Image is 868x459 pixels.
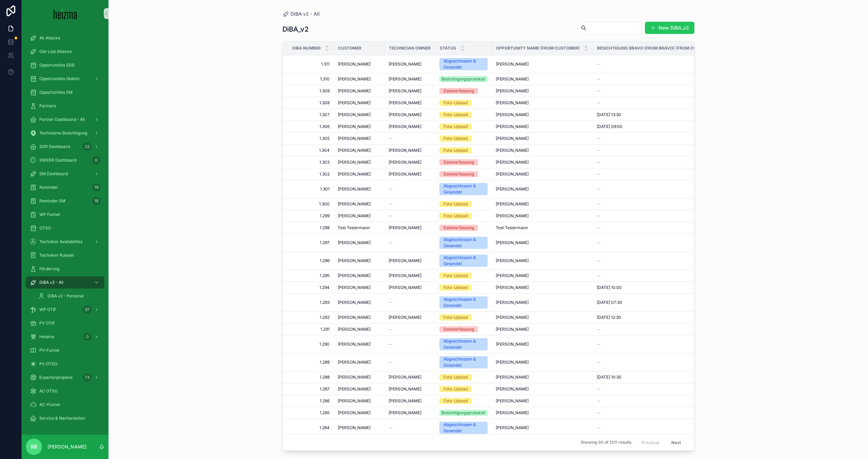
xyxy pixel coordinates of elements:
span: 1.292 [291,315,330,320]
span: Opportunities SM [39,90,73,95]
a: 1.304 [291,148,330,153]
a: Foto-Upload [439,273,488,279]
span: -- [389,186,393,192]
a: Abgeschlossen & Gesendet [439,255,488,267]
a: Förderung [26,263,104,275]
a: DiBA v2 - All [282,11,320,17]
div: Besichtigungsprotokoll [441,76,485,82]
a: 1.308 [291,100,330,106]
a: SMSDR Dashboard0 [26,154,104,166]
div: Foto-Upload [443,135,468,142]
a: WP Funnel [26,208,104,221]
a: [PERSON_NAME] [338,112,380,117]
a: [PERSON_NAME] [496,124,589,129]
div: Abgeschlossen & Gesendet [443,296,484,309]
span: [PERSON_NAME] [389,61,421,67]
a: Foto-Upload [439,147,488,153]
a: 1.296 [291,258,330,263]
a: [PERSON_NAME] [496,88,589,94]
a: Foto-Upload [439,124,488,130]
span: DiBA v2 - All [39,280,63,285]
span: [PERSON_NAME] [496,285,529,290]
a: Old-Lost Attacke [26,45,104,58]
span: SMSDR Dashboard [39,158,76,163]
span: [PERSON_NAME] [389,100,421,106]
span: [PERSON_NAME] [338,213,371,219]
a: [PERSON_NAME] [338,327,380,332]
a: 4k Attacke [26,32,104,44]
a: Test Testermann [496,225,589,231]
a: [PERSON_NAME] [496,300,589,305]
span: -- [389,300,393,305]
span: -- [597,76,601,82]
span: [PERSON_NAME] [338,201,371,207]
a: [PERSON_NAME] [496,186,589,192]
span: [PERSON_NAME] [338,300,371,305]
span: [PERSON_NAME] [389,315,421,320]
div: Foto-Upload [443,273,468,279]
div: Datenerfassung [443,171,474,177]
span: -- [597,136,601,141]
a: [PERSON_NAME] [496,148,589,153]
span: [PERSON_NAME] [338,61,371,67]
a: 1.297 [291,240,330,245]
div: 0 [92,156,100,164]
a: 1.293 [291,300,330,305]
a: Abgeschlossen & Gesendet [439,183,488,195]
a: -- [597,213,724,219]
a: [PERSON_NAME] [338,61,380,67]
span: 1.295 [291,273,330,278]
span: DiBA v2 - Personal [47,293,84,299]
a: [PERSON_NAME] [389,225,431,231]
a: [PERSON_NAME] [496,201,589,207]
a: [PERSON_NAME] [338,300,380,305]
span: [PERSON_NAME] [496,258,529,263]
a: -- [597,160,724,165]
span: [PERSON_NAME] [338,171,371,177]
a: [PERSON_NAME] [389,315,431,320]
div: Datenerfassung [443,159,474,165]
a: 1.303 [291,160,330,165]
a: 1.298 [291,225,330,231]
a: [PERSON_NAME] [496,240,589,245]
span: Opportunities SDR [39,62,75,68]
span: Partner Dashboard - All [39,117,85,122]
div: Abgeschlossen & Gesendet [443,183,484,195]
span: [PERSON_NAME] [338,136,371,141]
span: 1.302 [291,171,330,177]
a: [PERSON_NAME] [496,171,589,177]
a: [PERSON_NAME] [496,160,589,165]
span: Reminder [39,185,58,190]
span: -- [597,88,601,94]
a: [PERSON_NAME] [496,61,589,67]
a: [PERSON_NAME] [338,186,380,192]
span: [PERSON_NAME] [338,285,371,290]
span: [PERSON_NAME] [389,273,421,278]
a: SM Dashboard [26,168,104,180]
a: 1.306 [291,124,330,129]
span: -- [389,136,393,141]
span: [PERSON_NAME] [389,171,421,177]
a: Foto-Upload [439,100,488,106]
a: -- [597,100,724,106]
span: [PERSON_NAME] [389,124,421,129]
div: Foto-Upload [443,213,468,219]
div: Foto-Upload [443,100,468,106]
span: 1.311 [291,61,330,67]
span: [PERSON_NAME] [338,124,371,129]
a: Foto-Upload [439,314,488,320]
a: Foto-Upload [439,112,488,118]
a: Test Testermann [338,225,380,231]
div: Datenerfassung [443,326,474,332]
a: 1.310 [291,76,330,82]
span: -- [597,273,601,278]
a: 1.294 [291,285,330,290]
a: [PERSON_NAME] [338,88,380,94]
span: [PERSON_NAME] [338,88,371,94]
span: [PERSON_NAME] [338,258,371,263]
a: Abgeschlossen & Gesendet [439,296,488,309]
a: [PERSON_NAME] [496,213,589,219]
span: Techniker Availabilties [39,239,82,244]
